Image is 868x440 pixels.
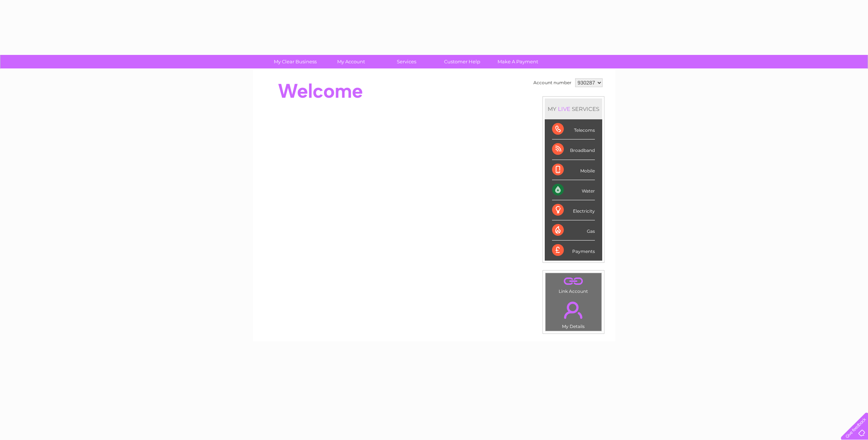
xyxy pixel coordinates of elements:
[532,77,573,89] td: Account number
[545,295,602,331] td: My Details
[432,55,492,68] a: Customer Help
[552,180,595,200] div: Water
[321,55,381,68] a: My Account
[545,98,602,119] div: MY SERVICES
[552,160,595,180] div: Mobile
[545,273,602,296] td: Link Account
[547,275,600,288] a: .
[552,200,595,220] div: Electricity
[556,105,572,112] div: LIVE
[265,55,325,68] a: My Clear Business
[552,220,595,240] div: Gas
[552,119,595,139] div: Telecoms
[376,55,437,68] a: Services
[488,55,548,68] a: Make A Payment
[552,139,595,160] div: Broadband
[552,240,595,260] div: Payments
[547,297,600,323] a: .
